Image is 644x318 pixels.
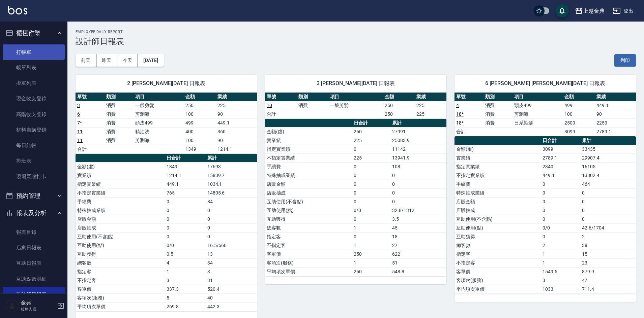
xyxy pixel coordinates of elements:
[165,302,206,311] td: 269.8
[580,197,636,206] td: 0
[76,215,165,223] td: 店販金額
[484,118,513,127] td: 消費
[383,93,415,101] th: 金額
[76,145,105,153] td: 合計
[541,267,580,276] td: 1549.5
[352,258,390,267] td: 1
[134,110,184,118] td: 剪瀏海
[165,197,206,206] td: 0
[541,180,580,188] td: 0
[455,188,541,197] td: 特殊抽成業績
[76,93,257,154] table: a dense table
[610,5,636,17] button: 登出
[265,153,352,162] td: 不指定實業績
[455,206,541,215] td: 店販抽成
[206,276,257,285] td: 31
[206,232,257,241] td: 0
[76,241,165,250] td: 互助使用(點)
[541,215,580,223] td: 0
[76,93,105,101] th: 單號
[265,127,352,136] td: 金額(虛)
[541,285,580,293] td: 1033
[484,110,513,118] td: 消費
[206,188,257,197] td: 14805.6
[206,302,257,311] td: 442.3
[206,180,257,188] td: 1034.1
[580,206,636,215] td: 0
[390,127,446,136] td: 27991
[3,24,65,42] button: 櫃檯作業
[390,250,446,258] td: 622
[563,101,595,110] td: 499
[206,258,257,267] td: 34
[165,162,206,171] td: 1349
[455,241,541,250] td: 總客數
[265,241,352,250] td: 不指定客
[265,197,352,206] td: 互助使用(不含點)
[390,145,446,153] td: 11142
[455,136,636,294] table: a dense table
[580,180,636,188] td: 464
[84,80,249,87] span: 2 [PERSON_NAME][DATE] 日報表
[184,118,216,127] td: 499
[134,93,184,101] th: 項目
[265,93,446,119] table: a dense table
[76,285,165,293] td: 客單價
[513,110,563,118] td: 剪瀏海
[3,240,65,255] a: 店家日報表
[216,93,257,101] th: 業績
[595,93,636,101] th: 業績
[76,258,165,267] td: 總客數
[352,127,390,136] td: 250
[390,206,446,215] td: 32.8/1312
[265,171,352,180] td: 特殊抽成業績
[3,224,65,240] a: 報表目錄
[3,60,65,75] a: 帳單列表
[3,255,65,271] a: 互助日報表
[265,188,352,197] td: 店販抽成
[76,293,165,302] td: 客項次(服務)
[105,110,134,118] td: 消費
[541,241,580,250] td: 2
[352,223,390,232] td: 1
[541,276,580,285] td: 3
[165,188,206,197] td: 765
[595,101,636,110] td: 449.1
[352,206,390,215] td: 0/0
[455,267,541,276] td: 客單價
[455,215,541,223] td: 互助使用(不含點)
[3,138,65,153] a: 每日結帳
[134,136,184,145] td: 剪瀏海
[3,169,65,184] a: 現場電腦打卡
[572,4,607,18] button: 上越金典
[76,206,165,215] td: 特殊抽成業績
[21,306,55,312] p: 服務人員
[580,188,636,197] td: 0
[484,101,513,110] td: 消費
[165,293,206,302] td: 5
[165,223,206,232] td: 0
[206,250,257,258] td: 13
[352,188,390,197] td: 0
[580,145,636,153] td: 33435
[76,188,165,197] td: 不指定實業績
[105,118,134,127] td: 消費
[484,93,513,101] th: 類別
[206,223,257,232] td: 0
[390,180,446,188] td: 0
[456,103,459,108] a: 4
[216,101,257,110] td: 225
[455,93,484,101] th: 單號
[455,223,541,232] td: 互助使用(點)
[563,110,595,118] td: 100
[76,223,165,232] td: 店販抽成
[390,215,446,223] td: 3.5
[541,223,580,232] td: 0/0
[352,197,390,206] td: 0
[352,153,390,162] td: 225
[184,101,216,110] td: 250
[265,250,352,258] td: 客單價
[541,145,580,153] td: 3099
[390,197,446,206] td: 0
[563,118,595,127] td: 2500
